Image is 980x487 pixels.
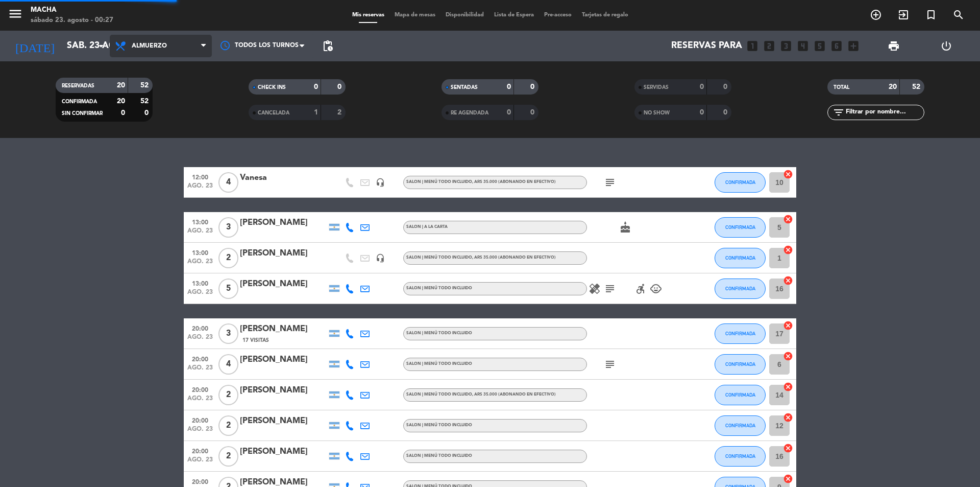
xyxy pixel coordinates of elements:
[530,109,536,116] strong: 0
[783,214,793,224] i: cancel
[406,256,556,260] span: SALON | MENÚ TODO INCLUIDO
[240,353,327,366] div: [PERSON_NAME]
[589,283,601,295] i: healing
[187,475,213,487] span: 20:00
[376,178,385,187] i: headset_mic
[715,248,766,268] button: CONFIRMADA
[925,9,937,21] i: turned_in_not
[451,110,488,115] span: RE AGENDADA
[644,110,670,115] span: NO SHOW
[725,453,755,459] span: CONFIRMADA
[725,224,755,230] span: CONFIRMADA
[746,39,759,53] i: looks_one
[337,109,344,116] strong: 2
[779,39,793,53] i: looks_3
[218,172,238,193] span: 4
[725,331,755,336] span: CONFIRMADA
[187,395,213,407] span: ago. 23
[187,258,213,270] span: ago. 23
[440,12,489,18] span: Disponibilidad
[140,98,151,105] strong: 52
[187,456,213,468] span: ago. 23
[187,334,213,345] span: ago. 23
[31,15,113,26] div: sábado 23. agosto - 00:27
[240,171,327,184] div: Vanesa
[240,322,327,336] div: [PERSON_NAME]
[604,358,616,370] i: subject
[715,446,766,467] button: CONFIRMADA
[725,361,755,367] span: CONFIRMADA
[889,83,897,90] strong: 20
[888,40,900,52] span: print
[132,42,167,50] span: Almuerzo
[389,12,440,18] span: Mapa de mesas
[8,6,23,21] i: menu
[218,385,238,405] span: 2
[187,322,213,334] span: 20:00
[507,83,511,90] strong: 0
[187,227,213,239] span: ago. 23
[406,180,556,184] span: SALON | MENÚ TODO INCLUIDO
[406,392,556,397] span: SALON | MENÚ TODO INCLUIDO
[218,446,238,467] span: 2
[187,383,213,395] span: 20:00
[187,426,213,437] span: ago. 23
[218,323,238,344] span: 3
[406,286,472,290] span: SALON | MENÚ TODO INCLUIDO
[604,283,616,295] i: subject
[62,111,103,116] span: SIN CONFIRMAR
[144,109,151,117] strong: 0
[634,283,647,295] i: accessible_forward
[240,445,327,458] div: [PERSON_NAME]
[8,35,62,57] i: [DATE]
[187,414,213,426] span: 20:00
[140,82,151,89] strong: 52
[644,85,669,90] span: SERVIDAS
[845,107,924,118] input: Filtrar por nombre...
[472,392,556,397] span: , ARS 35.000 (Abonando en efectivo)
[258,110,289,115] span: CANCELADA
[240,216,327,229] div: [PERSON_NAME]
[604,176,616,189] i: subject
[870,9,882,21] i: add_circle_outline
[783,382,793,392] i: cancel
[95,40,107,52] i: arrow_drop_down
[539,12,577,18] span: Pre-acceso
[406,225,448,229] span: SALON | A LA CARTA
[783,169,793,179] i: cancel
[912,83,922,90] strong: 52
[117,98,125,105] strong: 20
[723,109,729,116] strong: 0
[240,414,327,428] div: [PERSON_NAME]
[715,415,766,436] button: CONFIRMADA
[187,353,213,364] span: 20:00
[763,39,776,53] i: looks_two
[725,286,755,291] span: CONFIRMADA
[322,40,334,52] span: pending_actions
[783,443,793,453] i: cancel
[671,41,742,51] span: Reservas para
[187,277,213,289] span: 13:00
[725,255,755,261] span: CONFIRMADA
[715,217,766,238] button: CONFIRMADA
[187,364,213,376] span: ago. 23
[187,445,213,456] span: 20:00
[715,323,766,344] button: CONFIRMADA
[783,245,793,255] i: cancel
[715,385,766,405] button: CONFIRMADA
[406,423,472,427] span: SALON | MENÚ TODO INCLUIDO
[337,83,344,90] strong: 0
[725,179,755,185] span: CONFIRMADA
[619,221,631,234] i: cake
[117,82,125,89] strong: 20
[451,85,478,90] span: SENTADAS
[783,320,793,331] i: cancel
[952,9,965,21] i: search
[577,12,633,18] span: Tarjetas de regalo
[406,454,472,458] span: SALON | MENÚ TODO INCLUIDO
[920,31,972,61] div: LOG OUT
[834,85,849,90] span: TOTAL
[530,83,536,90] strong: 0
[472,256,556,260] span: , ARS 35.000 (Abonando en efectivo)
[376,253,385,263] i: headset_mic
